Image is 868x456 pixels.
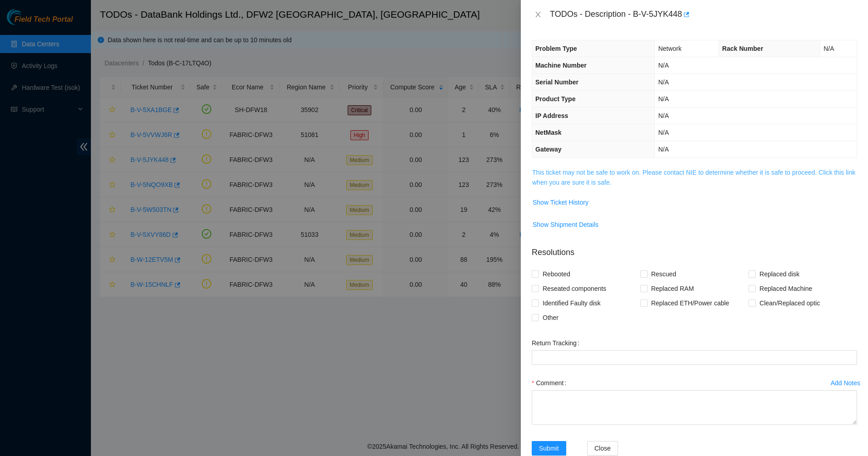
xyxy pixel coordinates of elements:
button: Show Shipment Details [532,217,599,232]
a: This ticket may not be safe to work on. Please contact NIE to determine whether it is safe to pro... [532,169,855,186]
button: Submit [532,441,566,456]
span: Serial Number [535,78,579,86]
span: Rack Number [722,45,763,52]
p: Resolutions [532,239,857,259]
span: Other [539,310,562,325]
span: N/A [658,112,668,119]
input: Return Tracking [532,350,857,365]
div: TODOs - Description - B-V-5JYK448 [550,7,857,22]
button: Add Notes [830,376,861,390]
span: Problem Type [535,45,577,52]
span: Rescued [648,267,680,281]
span: Show Shipment Details [533,220,599,230]
button: Close [532,10,544,19]
span: Replaced Machine [756,281,816,296]
span: N/A [658,146,668,153]
span: Reseated components [539,281,610,296]
div: Add Notes [831,380,860,386]
button: Close [587,441,618,456]
label: Comment [532,376,570,390]
span: N/A [658,129,668,136]
textarea: Comment [532,390,857,425]
span: IP Address [535,112,568,119]
span: Identified Faulty disk [539,296,604,310]
span: N/A [823,45,834,52]
span: Rebooted [539,267,574,281]
span: Show Ticket History [533,197,589,207]
span: Close [594,443,611,453]
span: Network [658,45,681,52]
button: Show Ticket History [532,195,589,210]
span: close [534,11,542,18]
span: N/A [658,95,668,103]
span: N/A [658,62,668,69]
span: Gateway [535,146,562,153]
span: Clean/Replaced optic [756,296,823,310]
span: Submit [539,443,559,453]
span: Product Type [535,95,575,103]
span: NetMask [535,129,562,136]
span: Replaced RAM [648,281,698,296]
span: Replaced disk [756,267,803,281]
span: Replaced ETH/Power cable [648,296,733,310]
span: Machine Number [535,62,587,69]
label: Return Tracking [532,336,583,350]
span: N/A [658,78,668,86]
